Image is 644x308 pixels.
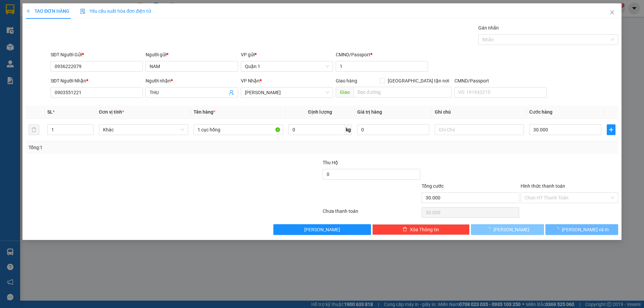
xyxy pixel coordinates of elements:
label: Gán nhãn [478,25,499,30]
span: Đơn vị tính [99,109,124,115]
div: CMND/Passport [336,51,428,58]
div: Chưa thanh toán [322,207,421,219]
span: Lê Hồng Phong [245,87,329,98]
span: TẠO ĐƠN HÀNG [26,8,69,14]
div: CMND/Passport [454,77,547,84]
th: Ghi chú [432,106,527,119]
span: [PERSON_NAME] [493,226,529,233]
span: Giao [336,87,354,98]
span: Tên hàng [194,109,215,115]
span: Khác [103,125,184,135]
span: [GEOGRAPHIC_DATA] tận nơi [385,77,452,84]
span: kg [345,124,352,135]
input: Ghi Chú [435,124,524,135]
span: Yêu cầu xuất hóa đơn điện tử [80,8,151,14]
span: Giao hàng [336,78,357,83]
span: plus [26,9,31,13]
span: delete [402,227,407,232]
img: icon [80,9,86,14]
button: [PERSON_NAME] [273,224,371,235]
span: [PERSON_NAME] [304,226,340,233]
span: SL [47,109,53,115]
div: VP gửi [241,51,333,58]
span: close [609,10,615,15]
span: Tổng cước [422,183,444,189]
button: [PERSON_NAME] và In [545,224,618,235]
div: SĐT Người Gửi [51,51,143,58]
span: user-add [229,90,234,95]
span: Quận 1 [245,61,329,71]
button: delete [29,124,39,135]
input: Dọc đường [354,87,452,98]
div: SĐT Người Nhận [51,77,143,84]
div: Người gửi [146,51,238,58]
span: Giá trị hàng [357,109,382,115]
span: [PERSON_NAME] và In [562,226,609,233]
button: Close [603,3,622,22]
input: VD: Bàn, Ghế [194,124,283,135]
span: VP Nhận [241,78,260,83]
label: Hình thức thanh toán [521,183,565,189]
button: deleteXóa Thông tin [372,224,470,235]
span: loading [486,227,493,232]
span: Xóa Thông tin [410,226,439,233]
button: plus [607,124,615,135]
button: [PERSON_NAME] [471,224,544,235]
span: loading [554,227,562,232]
span: plus [607,127,615,132]
span: Cước hàng [529,109,552,115]
input: 0 [357,124,429,135]
div: Tổng: 1 [29,144,249,151]
span: Thu Hộ [323,160,338,165]
div: Người nhận [146,77,238,84]
span: Định lượng [308,109,332,115]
